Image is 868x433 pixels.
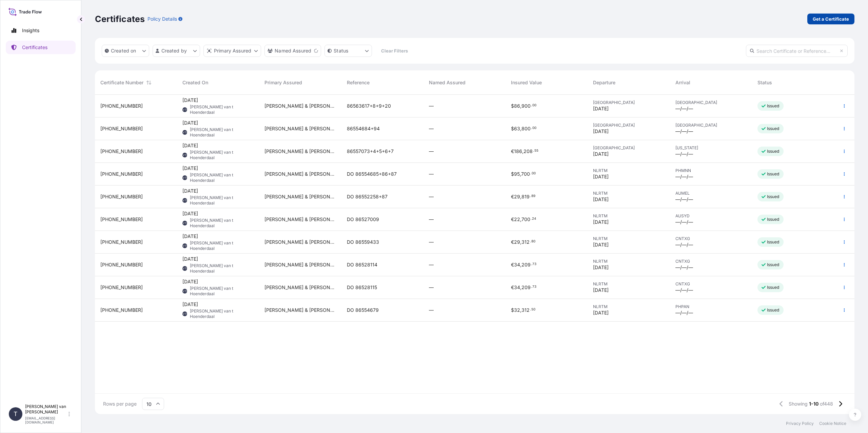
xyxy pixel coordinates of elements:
span: TVTH [181,197,189,204]
span: —/—/— [675,287,693,294]
span: — [429,261,434,268]
span: [PHONE_NUMBER] [100,284,143,291]
span: 700 [521,217,530,222]
span: [PHONE_NUMBER] [100,148,143,155]
span: —/—/— [675,173,693,180]
span: — [429,148,434,155]
span: € [511,149,514,154]
span: DO 86552258+87 [347,193,388,200]
span: [DATE] [593,196,609,203]
span: . [530,172,531,175]
span: NLRTM [593,281,664,287]
span: AUMEL [675,191,747,196]
span: [DATE] [182,97,198,104]
p: Issued [767,239,780,245]
span: —/—/— [675,241,693,248]
span: [DATE] [593,264,609,271]
span: Certificate Number [100,79,143,86]
span: 73 [532,263,536,265]
p: Issued [767,126,780,131]
span: 86 [514,104,520,108]
span: 86554684+94 [347,125,380,132]
p: [PERSON_NAME] van [PERSON_NAME] [25,404,67,415]
span: [PERSON_NAME] & [PERSON_NAME] Netherlands B.V. [264,171,336,177]
span: TVTH [181,106,189,113]
span: [PHONE_NUMBER] [100,171,143,177]
p: Issued [767,171,780,177]
span: [PERSON_NAME] van t Hoenderdaal [190,263,254,274]
span: [PERSON_NAME] & [PERSON_NAME] Netherlands B.V. [264,125,336,132]
span: 00 [532,127,536,129]
span: TVTH [181,265,189,272]
span: [PHONE_NUMBER] [100,307,143,313]
span: [PERSON_NAME] van t Hoenderdaal [190,195,254,206]
span: NLRTM [593,304,664,309]
span: — [429,216,434,223]
p: [EMAIL_ADDRESS][DOMAIN_NAME] [25,416,67,424]
p: Cookie Notice [819,421,846,426]
span: DO 86559433 [347,239,379,245]
span: —/—/— [675,105,693,112]
span: 86557073+4+5+6+7 [347,148,394,155]
span: 800 [521,126,531,131]
span: [PERSON_NAME] & [PERSON_NAME] Netherlands B.V. [264,103,336,109]
span: 1-10 [809,400,818,407]
a: Certificates [6,41,76,54]
span: $ [511,126,514,131]
span: [PHONE_NUMBER] [100,216,143,223]
span: CNTXG [675,281,747,287]
span: TVTH [181,288,189,295]
span: [PERSON_NAME] van t Hoenderdaal [190,218,254,229]
span: TVTH [181,242,189,249]
p: Issued [767,103,780,109]
span: [PHONE_NUMBER] [100,261,143,268]
span: AUSYD [675,213,747,219]
span: [DATE] [593,173,609,180]
a: Privacy Policy [786,421,814,426]
span: —/—/— [675,219,693,225]
span: [DATE] [182,256,198,262]
span: [PHONE_NUMBER] [100,125,143,132]
span: , [520,104,521,108]
span: Reference [347,79,370,86]
span: Named Assured [429,79,466,86]
span: , [520,126,521,131]
span: —/—/— [675,151,693,157]
span: [PERSON_NAME] & [PERSON_NAME] Netherlands B.V. [264,307,336,313]
span: [DATE] [182,188,198,194]
button: createdBy Filter options [153,45,200,57]
span: DO 86528115 [347,284,377,291]
span: [PHONE_NUMBER] [100,193,143,200]
span: [DATE] [593,219,609,225]
span: [PERSON_NAME] & [PERSON_NAME] Netherlands B.V. [264,239,336,245]
span: 50 [531,308,535,311]
span: . [530,240,531,243]
span: Status [757,79,772,86]
span: 86563617+8+9+20 [347,103,391,109]
span: . [533,150,534,152]
span: , [522,149,524,154]
span: [DATE] [593,151,609,157]
span: [GEOGRAPHIC_DATA] [675,100,747,105]
span: [GEOGRAPHIC_DATA] [675,123,747,128]
span: —/—/— [675,309,693,316]
span: 209 [521,262,531,267]
span: [GEOGRAPHIC_DATA] [593,123,664,128]
span: NLRTM [593,259,664,264]
span: [DATE] [182,233,198,240]
p: Policy Details [147,16,177,22]
span: [PERSON_NAME] van t Hoenderdaal [190,308,254,319]
span: 95 [514,172,520,176]
span: [DATE] [182,165,198,172]
span: [DATE] [182,142,198,149]
span: 00 [532,104,536,107]
span: [GEOGRAPHIC_DATA] [593,100,664,105]
span: [US_STATE] [675,145,747,151]
span: NLRTM [593,213,664,219]
span: — [429,284,434,291]
span: , [520,194,521,199]
span: of 448 [820,400,833,407]
span: T [14,411,18,417]
span: Departure [593,79,615,86]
